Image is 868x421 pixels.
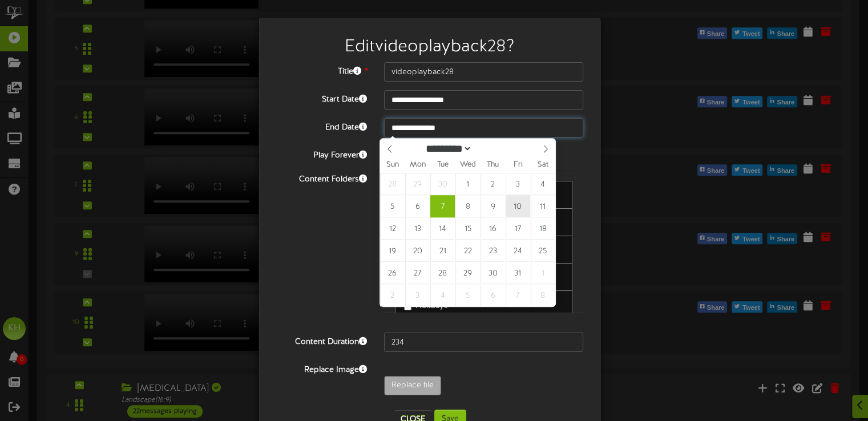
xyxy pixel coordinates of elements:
[430,240,455,262] span: October 21, 2025
[405,217,430,240] span: October 13, 2025
[405,195,430,217] span: October 6, 2025
[430,195,455,217] span: October 7, 2025
[531,262,555,284] span: November 1, 2025
[455,240,480,262] span: October 22, 2025
[380,161,405,169] span: Sun
[472,143,513,155] input: Year
[405,262,430,284] span: October 27, 2025
[430,173,455,195] span: September 30, 2025
[384,333,583,352] input: 15
[531,173,555,195] span: October 4, 2025
[405,173,430,195] span: September 29, 2025
[455,161,481,169] span: Wed
[268,118,376,133] label: End Date
[481,284,505,306] span: November 6, 2025
[268,361,376,376] label: Replace Image
[506,284,530,306] span: November 7, 2025
[455,195,480,217] span: October 8, 2025
[268,333,376,348] label: Content Duration
[405,240,430,262] span: October 20, 2025
[506,195,530,217] span: October 10, 2025
[481,262,505,284] span: October 30, 2025
[405,284,430,306] span: November 3, 2025
[268,170,376,185] label: Content Folders
[455,217,480,240] span: October 15, 2025
[531,195,555,217] span: October 11, 2025
[506,173,530,195] span: October 3, 2025
[505,161,530,169] span: Fri
[380,240,405,262] span: October 19, 2025
[405,161,430,169] span: Mon
[380,195,405,217] span: October 5, 2025
[480,161,505,169] span: Thu
[455,173,480,195] span: October 1, 2025
[481,173,505,195] span: October 2, 2025
[384,62,583,82] input: Title
[268,62,376,78] label: Title
[430,217,455,240] span: October 14, 2025
[481,240,505,262] span: October 23, 2025
[430,262,455,284] span: October 28, 2025
[430,284,455,306] span: November 4, 2025
[531,217,555,240] span: October 18, 2025
[380,284,405,306] span: November 2, 2025
[404,303,411,310] input: Holidays
[380,173,405,195] span: September 28, 2025
[531,240,555,262] span: October 25, 2025
[430,161,455,169] span: Tue
[506,217,530,240] span: October 17, 2025
[506,240,530,262] span: October 24, 2025
[531,284,555,306] span: November 8, 2025
[380,217,405,240] span: October 12, 2025
[530,161,555,169] span: Sat
[380,262,405,284] span: October 26, 2025
[481,217,505,240] span: October 16, 2025
[268,90,376,106] label: Start Date
[481,195,505,217] span: October 9, 2025
[455,284,480,306] span: November 5, 2025
[276,38,583,56] h2: Edit videoplayback28 ?
[506,262,530,284] span: October 31, 2025
[455,262,480,284] span: October 29, 2025
[268,146,376,161] label: Play Forever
